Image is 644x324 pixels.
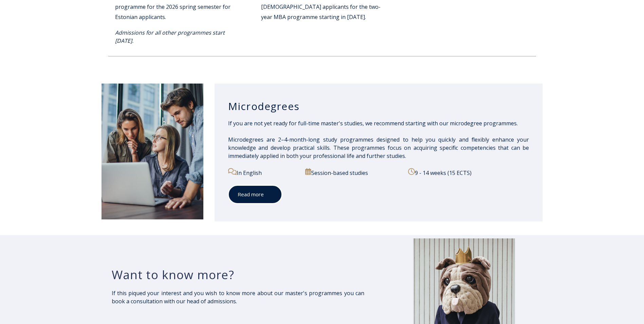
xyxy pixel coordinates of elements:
[228,120,518,127] span: If you are not yet ready for full-time master's studies, we recommend starting with our microdegr...
[228,100,529,113] h3: Microdegrees
[408,168,529,177] p: 9 - 14 weeks (15 ECTS)
[228,168,298,177] p: In English
[115,29,225,44] i: Admissions for all other programmes start [DATE].
[305,168,400,177] p: Session-based studies
[112,289,364,305] p: If this piqued your interest and you wish to know more about our master's programmes you can book...
[112,267,364,282] h3: Want to know more?
[228,185,282,204] a: Read more
[228,136,529,160] span: Microdegrees are 2–4-month-long study programmes designed to help you quickly and flexibly enhanc...
[102,84,203,219] img: iStock-1320775580-1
